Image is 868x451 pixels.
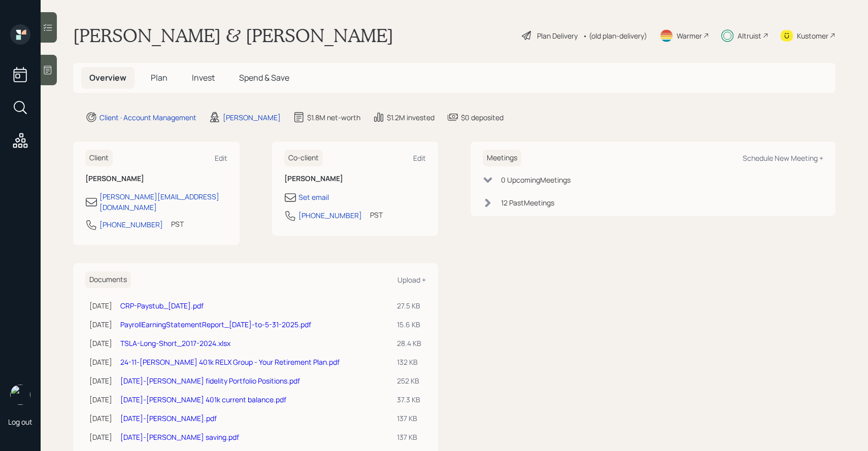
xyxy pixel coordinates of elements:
[10,385,30,405] img: sami-boghos-headshot.png
[397,357,422,367] div: 132 KB
[89,394,112,405] div: [DATE]
[797,30,828,41] div: Kustomer
[8,417,32,427] div: Log out
[171,219,184,229] div: PST
[413,153,426,163] div: Edit
[73,24,393,47] h1: [PERSON_NAME] & [PERSON_NAME]
[397,338,422,349] div: 28.4 KB
[397,394,422,405] div: 37.3 KB
[89,413,112,424] div: [DATE]
[537,30,578,41] div: Plan Delivery
[307,112,360,123] div: $1.8M net-worth
[120,338,230,348] a: TSLA-Long-Short_2017-2024.xlsx
[120,357,340,367] a: 24-11-[PERSON_NAME] 401k RELX Group - Your Retirement Plan.pdf
[85,271,131,288] h6: Documents
[397,375,422,386] div: 252 KB
[483,150,521,166] h6: Meetings
[583,30,647,41] div: • (old plan-delivery)
[239,72,289,83] span: Spend & Save
[89,72,126,83] span: Overview
[461,112,504,123] div: $0 deposited
[99,112,196,123] div: Client · Account Management
[120,432,239,442] a: [DATE]-[PERSON_NAME] saving.pdf
[370,210,383,220] div: PST
[85,175,227,183] h6: [PERSON_NAME]
[397,319,422,330] div: 15.6 KB
[120,395,286,404] a: [DATE]-[PERSON_NAME] 401k current balance.pdf
[298,192,329,202] div: Set email
[298,210,362,221] div: [PHONE_NUMBER]
[501,197,554,208] div: 12 Past Meeting s
[120,376,300,386] a: [DATE]-[PERSON_NAME] fidelity Portfolio Positions.pdf
[151,72,168,83] span: Plan
[120,320,311,329] a: PayrollEarningStatementReport_[DATE]-to-5-31-2025.pdf
[89,432,112,442] div: [DATE]
[89,300,112,311] div: [DATE]
[89,319,112,330] div: [DATE]
[397,300,422,311] div: 27.5 KB
[192,72,215,83] span: Invest
[738,30,761,41] div: Altruist
[284,175,426,183] h6: [PERSON_NAME]
[501,175,571,185] div: 0 Upcoming Meeting s
[89,375,112,386] div: [DATE]
[120,301,204,310] a: CRP-Paystub_[DATE].pdf
[397,275,426,285] div: Upload +
[99,191,227,213] div: [PERSON_NAME][EMAIL_ADDRESS][DOMAIN_NAME]
[397,432,422,442] div: 137 KB
[743,153,823,163] div: Schedule New Meeting +
[387,112,435,123] div: $1.2M invested
[215,153,227,163] div: Edit
[89,357,112,367] div: [DATE]
[120,413,217,423] a: [DATE]-[PERSON_NAME].pdf
[85,150,113,166] h6: Client
[284,150,323,166] h6: Co-client
[397,413,422,424] div: 137 KB
[223,112,281,123] div: [PERSON_NAME]
[99,219,163,230] div: [PHONE_NUMBER]
[89,338,112,349] div: [DATE]
[677,30,702,41] div: Warmer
